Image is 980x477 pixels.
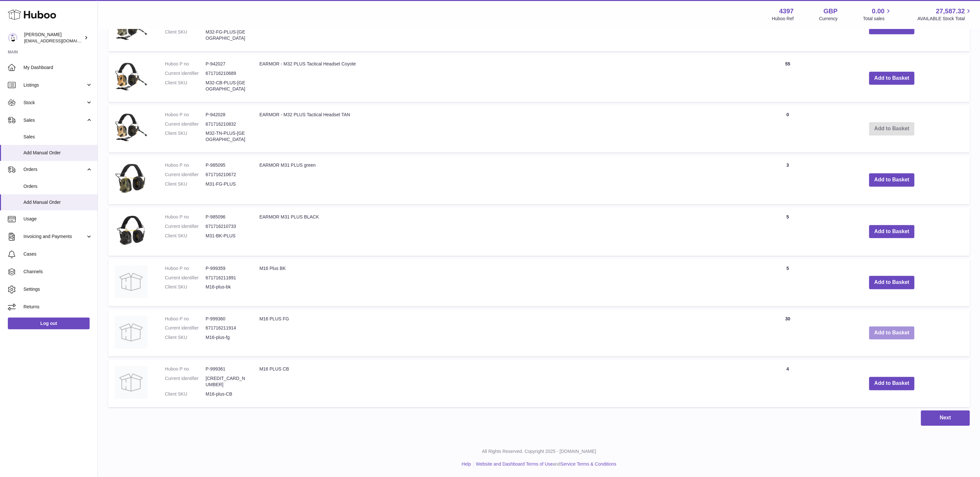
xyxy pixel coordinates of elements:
span: Settings [23,286,93,292]
img: EARMOR M31 PLUS green [115,162,147,196]
td: 5 [761,207,814,255]
span: Invoicing and Payments [23,233,86,240]
dd: 671716211914 [206,325,246,331]
td: EARMOR - M32 PLUS Tactical Headset Coyote [253,54,761,102]
p: All Rights Reserved. Copyright 2025 - [DOMAIN_NAME] [103,448,975,455]
dt: Huboo P no [165,316,206,322]
span: 0.00 [872,7,885,16]
td: 0 [761,105,814,153]
div: Currency [819,16,838,22]
dt: Current identifier [165,121,206,127]
strong: GBP [823,7,837,16]
dt: Huboo P no [165,366,206,372]
span: Add Manual Order [23,150,93,156]
button: Add to Basket [869,173,915,187]
dd: M31-BK-PLUS [206,233,246,239]
dd: P-985095 [206,162,246,168]
span: Add Manual Order [23,199,93,205]
button: Add to Basket [869,326,915,340]
dt: Client SKU [165,391,206,397]
img: EARMOR M31 PLUS BLACK [115,214,147,247]
span: Stock [23,100,86,106]
img: M16 PLUS CB [115,366,147,399]
dd: M16-plus-CB [206,391,246,397]
dt: Client SKU [165,80,206,92]
span: Orders [23,166,86,173]
button: Add to Basket [869,377,915,390]
span: Usage [23,216,93,222]
dd: 671716210832 [206,121,246,127]
dd: M31-FG-PLUS [206,181,246,187]
img: M16 PLUS FG [115,316,147,348]
li: and [473,461,616,467]
dd: M16-plus-bk [206,284,246,290]
span: Total sales [863,16,892,22]
dt: Huboo P no [165,162,206,168]
img: M16 Plus BK [115,265,147,298]
button: Add to Basket [869,276,915,289]
span: Cases [23,251,93,257]
dd: 671716211891 [206,275,246,281]
div: [PERSON_NAME] [24,32,83,44]
span: Channels [23,269,93,275]
td: M16 PLUS FG [253,309,761,357]
img: EARMOR - M32 PLUS Tactical Headset Coyote [115,61,147,93]
dd: P-999361 [206,366,246,372]
button: Add to Basket [869,72,915,85]
a: Help [462,461,471,467]
span: AVAILABLE Stock Total [917,16,972,22]
dd: 671716210689 [206,70,246,77]
dd: [CREDIT_CARD_NUMBER] [206,375,246,388]
a: Service Terms & Conditions [560,461,616,467]
dt: Current identifier [165,275,206,281]
dd: M32-CB-PLUS-[GEOGRAPHIC_DATA] [206,80,246,92]
dt: Current identifier [165,325,206,331]
dd: P-999360 [206,316,246,322]
td: EARMOR M31 PLUS BLACK [253,207,761,255]
td: EARMOR - M32 PLUS Tactical Headset TAN [253,105,761,153]
dd: P-985096 [206,214,246,220]
span: [EMAIL_ADDRESS][DOMAIN_NAME] [24,38,96,43]
dd: P-942027 [206,61,246,67]
img: EARMOR - M32 PLUS Tactical Headset TAN [115,112,147,144]
dt: Client SKU [165,130,206,143]
td: M16 Plus BK [253,259,761,306]
td: M16 PLUS CB [253,359,761,407]
td: 5 [761,259,814,306]
dd: 671716210672 [206,172,246,178]
dt: Client SKU [165,233,206,239]
a: 0.00 Total sales [863,7,892,22]
dt: Huboo P no [165,265,206,272]
strong: 4397 [779,7,794,16]
dt: Huboo P no [165,61,206,67]
button: Next [921,410,970,426]
div: Huboo Ref [772,16,794,22]
td: 30 [761,309,814,357]
dt: Current identifier [165,172,206,178]
dt: Huboo P no [165,214,206,220]
dd: M16-plus-fg [206,334,246,341]
button: Add to Basket [869,225,915,238]
span: Orders [23,183,93,189]
dt: Current identifier [165,375,206,388]
td: 55 [761,54,814,102]
img: drumnnbass@gmail.com [8,33,18,43]
span: Listings [23,82,86,88]
dd: M32-TN-PLUS-[GEOGRAPHIC_DATA] [206,130,246,143]
span: 27,587.32 [936,7,965,16]
dd: P-942028 [206,112,246,118]
td: 4 [761,359,814,407]
dt: Client SKU [165,29,206,41]
span: Sales [23,117,86,123]
a: Website and Dashboard Terms of Use [476,461,553,467]
dt: Client SKU [165,334,206,341]
dt: Current identifier [165,70,206,77]
span: Returns [23,304,93,310]
dt: Huboo P no [165,112,206,118]
td: EARMOR M31 PLUS green [253,156,761,204]
span: Sales [23,134,93,140]
dt: Client SKU [165,181,206,187]
dd: M32-FG-PLUS-[GEOGRAPHIC_DATA] [206,29,246,41]
span: My Dashboard [23,64,93,71]
dd: 671716210733 [206,223,246,230]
